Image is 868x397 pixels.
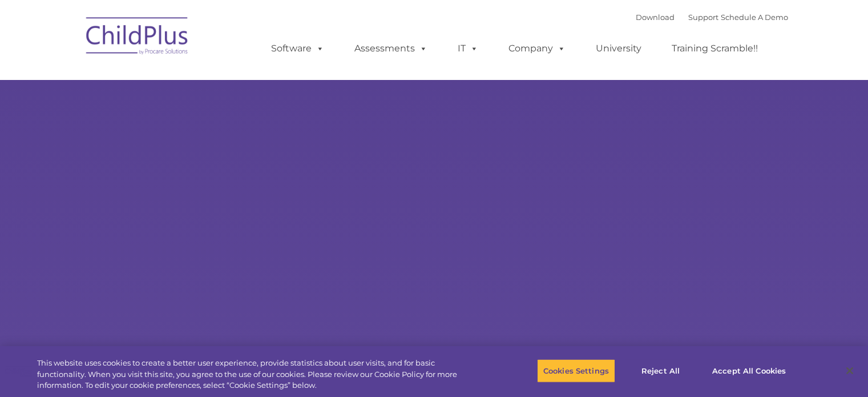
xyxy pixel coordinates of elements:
[660,37,769,60] a: Training Scramble!!
[497,37,577,60] a: Company
[37,358,478,391] div: This website uses cookies to create a better user experience, provide statistics about user visit...
[837,358,862,383] button: Close
[260,37,336,60] a: Software
[625,359,696,383] button: Reject All
[721,13,788,22] a: Schedule A Demo
[688,13,718,22] a: Support
[636,13,675,22] a: Download
[537,359,615,383] button: Cookies Settings
[706,359,792,383] button: Accept All Cookies
[636,13,788,22] font: |
[446,37,490,60] a: IT
[343,37,439,60] a: Assessments
[584,37,653,60] a: University
[80,9,195,66] img: ChildPlus by Procare Solutions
